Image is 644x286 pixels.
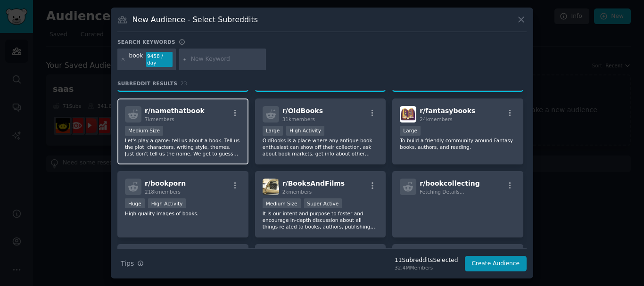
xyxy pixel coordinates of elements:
p: Let's play a game: tell us about a book. Tell us the plot, characters, writing style, themes. Jus... [125,137,241,157]
p: It is our intent and purpose to foster and encourage in-depth discussion about all things related... [263,210,379,230]
span: r/ bookcollecting [420,180,479,187]
span: r/ bookporn [145,180,186,187]
div: High Activity [286,126,324,136]
div: Medium Size [125,126,163,136]
div: Large [400,126,421,136]
span: 23 [181,81,187,86]
div: Large [263,126,283,136]
span: 24k members [420,116,452,122]
span: r/ BooksAndFilms [282,180,345,187]
span: r/ namethatbook [145,107,205,114]
input: New Keyword [191,55,263,64]
span: 2k members [282,189,312,195]
img: BooksAndFilms [263,179,279,195]
div: Medium Size [263,198,301,208]
h3: New Audience - Select Subreddits [132,15,258,25]
p: OldBooks is a place where any antique book enthusiast can show off their collection, ask about bo... [263,137,379,157]
span: Subreddit Results [117,80,177,87]
span: Fetching Details... [420,189,464,195]
div: 11 Subreddit s Selected [395,256,458,265]
p: To build a friendly community around Fantasy books, authors, and reading. [400,137,516,150]
button: Tips [117,255,147,272]
span: r/ OldBooks [282,107,323,114]
div: Super Active [304,198,342,208]
div: High Activity [148,198,186,208]
span: 31k members [282,116,315,122]
span: 7k members [145,116,174,122]
button: Create Audience [465,256,527,272]
span: r/ fantasybooks [420,107,475,114]
span: Tips [121,259,134,269]
p: High quality images of books. [125,210,241,217]
span: 218k members [145,189,181,195]
img: fantasybooks [400,106,416,123]
div: Huge [125,198,145,208]
div: book [129,52,143,67]
div: 9458 / day [146,52,173,67]
div: 32.4M Members [395,264,458,271]
h3: Search keywords [117,39,175,45]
